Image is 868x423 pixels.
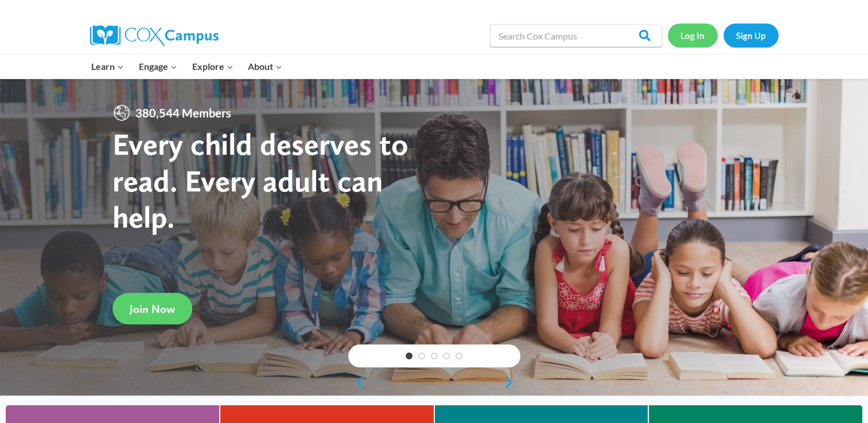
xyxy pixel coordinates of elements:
[406,352,412,359] a: 1
[503,375,520,389] a: next
[131,104,236,122] span: 380,544 Members
[668,23,718,47] a: Log In
[112,126,408,235] strong: Every child deserves to read. Every adult can help.
[131,54,185,79] button: Child menu of Engage
[112,293,192,325] a: Join Now
[723,23,779,47] a: Sign Up
[84,54,290,79] nav: Primary Navigation
[84,54,132,79] button: Child menu of Learn
[431,352,438,359] a: 3
[456,352,462,359] a: 5
[418,352,425,359] a: 2
[240,54,290,79] button: Child menu of About
[668,23,779,47] nav: Secondary Navigation
[348,371,520,394] div: content slider buttons
[90,25,219,46] img: Cox Campus
[348,375,365,389] a: previous
[490,24,662,47] input: Search Cox Campus
[443,352,450,359] a: 4
[130,302,175,316] span: Join Now
[185,54,241,79] button: Child menu of Explore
